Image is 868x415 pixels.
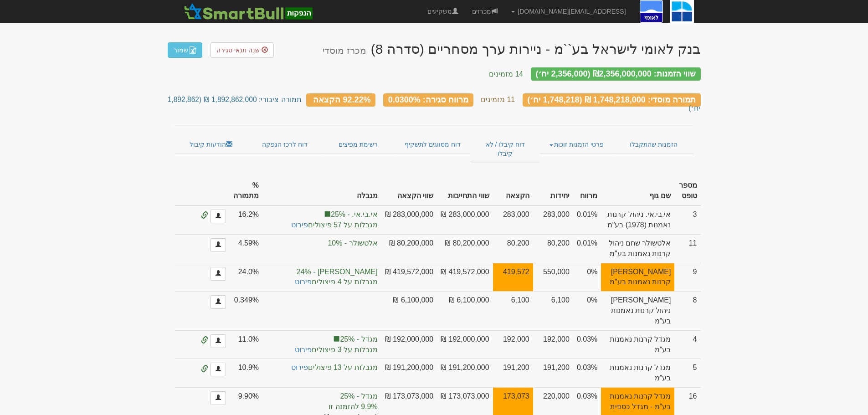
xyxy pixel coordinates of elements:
td: מגדל קרנות נאמנות בע"מ [601,359,674,388]
span: בהזמנה אונליין הוזנה מגבלה למשקיע זה בלבד (לא משותפת) [324,210,331,218]
div: בנק לאומי לישראל בע``מ - ניירות ערך מסחריים (סדרה 8) - הנפקה לציבור [323,41,700,56]
td: 3 [674,205,700,234]
td: 0.349% [230,292,263,331]
a: פרטי הזמנות זוכות [540,135,613,154]
td: הקצאה בפועל לקבוצת סמארטבול 25%, לתשומת ליבך: עדכון המגבלות ישנה את אפשרויות ההקצאה הסופיות. [262,330,381,359]
th: יחידות [533,177,573,205]
span: שנה תנאי סגירה [216,46,260,54]
span: הזמנה אונליין [201,337,208,344]
td: 5 [674,359,700,388]
span: 9.9% להזמנה זו [266,402,378,412]
td: 283,000,000 ₪ [437,205,493,234]
td: 11 [674,234,700,263]
td: 0.03% [573,359,601,388]
td: 8 [674,292,700,331]
td: 11.0% [230,330,263,359]
a: פירוט [291,364,308,371]
td: 80,200 [533,234,573,263]
td: 16.2% [230,205,263,234]
span: אי.בי.אי. - 25% [266,210,378,220]
td: 4.59% [230,234,263,263]
a: דוח מסווגים לתשקיף [395,135,471,154]
td: 419,572,000 ₪ [437,263,493,292]
span: מגבלות על 3 פיצולים [266,345,378,355]
th: הקצאה [493,177,533,205]
td: 0.03% [573,330,601,359]
span: הזמנה אונליין [201,212,208,219]
td: 191,200,000 ₪ [437,359,493,388]
a: רשימת מפיצים [321,135,394,154]
a: שמור [168,42,202,58]
a: פירוט [291,221,308,229]
span: [PERSON_NAME] - 24% [266,267,378,277]
td: 283,000,000 ₪ [381,205,437,234]
small: תמורה ציבורי: 1,892,862,000 ₪ (1,892,862 יח׳) [168,96,701,112]
td: 6,100 [533,292,573,331]
a: דוח לרכז הנפקה [248,135,321,154]
td: 191,200 [533,359,573,388]
span: 92.22% הקצאה כולל מגבלות [313,95,370,104]
th: מרווח [573,177,601,205]
td: 192,000,000 ₪ [381,330,437,359]
a: דוח קיבלו / לא קיבלו [471,135,539,163]
td: 0.01% [573,205,601,234]
th: שווי הקצאה [381,177,437,205]
td: סה״כ 383200 יחידות עבור מגדל קרנות נאמנות בע"מ 0.03 ₪ [493,330,533,359]
td: אי.בי.אי. ניהול קרנות נאמנות (1978) בע"מ [601,205,674,234]
td: 283,000 [493,205,533,234]
span: מגבלות על 13 פיצולים [266,363,378,373]
th: % מתמורה [230,177,263,205]
td: 10.9% [230,359,263,388]
td: אחוז הקצאה להצעה זו 76.3% [493,263,533,292]
a: שנה תנאי סגירה [211,42,274,58]
td: 80,200,000 ₪ [437,234,493,263]
small: 14 מזמינים [489,70,523,78]
td: 550,000 [533,263,573,292]
a: פירוט [295,346,312,354]
td: 192,000 [533,330,573,359]
td: 6,100,000 ₪ [381,292,437,331]
td: 0% [573,292,601,331]
th: מספר טופס [674,177,700,205]
a: פירוט [295,278,312,286]
td: 9 [674,263,700,292]
div: תמורה מוסדי: 1,748,218,000 ₪ (1,748,218 יח׳) [523,93,701,107]
span: מגדל - 25% [266,334,378,345]
td: 192,000,000 ₪ [437,330,493,359]
td: מגדל קרנות נאמנות בע"מ [601,330,674,359]
td: 6,100 [493,292,533,331]
td: 6,100,000 ₪ [437,292,493,331]
td: 191,200,000 ₪ [381,359,437,388]
td: 4 [674,330,700,359]
th: שווי התחייבות [437,177,493,205]
a: הודעות קיבול [175,135,248,154]
img: excel-file-white.png [189,46,196,54]
td: 80,200 [493,234,533,263]
img: סמארטבול - מערכת לניהול הנפקות [181,2,315,20]
small: מכרז מוסדי [323,46,366,56]
td: 283,000 [533,205,573,234]
th: מגבלה [262,177,381,205]
td: סה״כ 383200 יחידות עבור מגדל קרנות נאמנות בע"מ 0.03 ₪ [493,359,533,388]
span: מגדל - 25% [266,391,378,402]
span: מגבלות על 57 פיצולים [266,220,378,231]
small: 11 מזמינים [481,96,515,103]
td: אלטשולר שחם ניהול קרנות נאמנות בע"מ [601,234,674,263]
div: מרווח סגירה: 0.0300% [383,93,473,107]
a: הזמנות שהתקבלו [613,135,693,154]
td: הקצאה בפועל לקבוצה 'אלטשולר' 4.59% [262,234,381,263]
td: הקצאה בפועל לקבוצת סמארטבול 24%, לתשומת ליבך: עדכון המגבלות ישנה את אפשרויות ההקצאה הסופיות. [262,263,381,292]
th: שם גוף [601,177,674,205]
td: 0% [573,263,601,292]
td: [PERSON_NAME] ניהול קרנות נאמנות בע"מ [601,292,674,331]
td: הקצאה בפועל לקבוצת סמארטבול 25%, לתשומת ליבך: עדכון המגבלות ישנה את אפשרויות ההקצאה הסופיות. [262,205,381,234]
td: 419,572,000 ₪ [381,263,437,292]
span: הזמנה אונליין [201,365,208,373]
td: [PERSON_NAME] קרנות נאמנות בע"מ [601,263,674,292]
span: אלטשולר - 10% [266,238,378,249]
span: מגבלות על 4 פיצולים [266,277,378,287]
span: בהזמנה אונליין הוזנה מגבלה למשקיע זה בלבד (לא משותפת) [333,335,340,343]
td: 0.01% [573,234,601,263]
div: שווי הזמנות: ₪2,356,000,000 (2,356,000 יח׳) [531,67,701,81]
td: 24.0% [230,263,263,292]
